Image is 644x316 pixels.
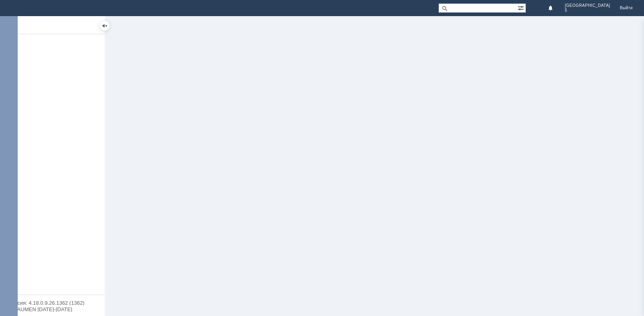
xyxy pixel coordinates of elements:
span: [GEOGRAPHIC_DATA] [565,3,610,8]
div: Скрыть меню [100,21,109,31]
div: © NAUMEN [DATE]-[DATE] [8,307,97,312]
span: 5 [565,8,567,13]
div: Версия: 4.18.0.9.26.1362 (1362) [8,300,97,306]
span: Расширенный поиск [518,4,526,11]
